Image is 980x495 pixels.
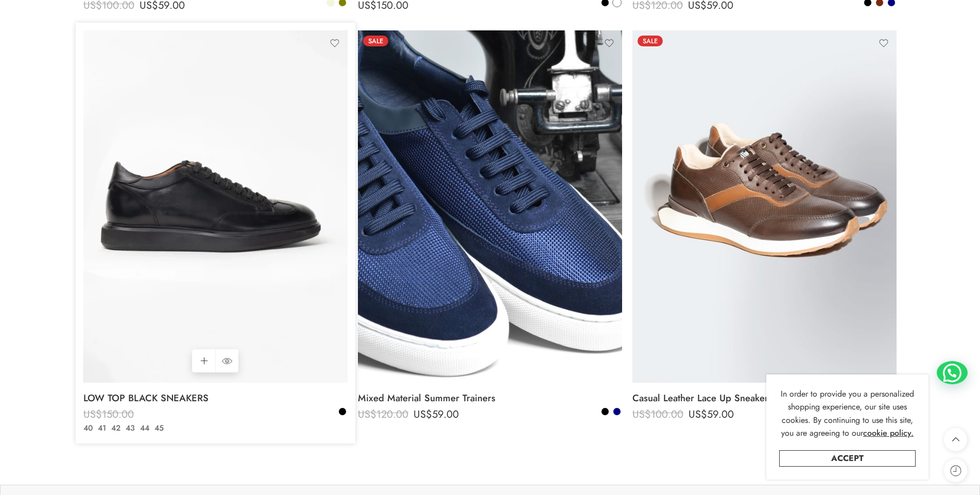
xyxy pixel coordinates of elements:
bdi: 59.00 [689,407,734,422]
a: 45 [152,422,166,434]
a: 43 [123,422,137,434]
a: Casual Leather Lace Up Sneakers [632,388,897,408]
bdi: 59.00 [414,407,459,422]
span: Sale [638,36,663,46]
a: Black [600,407,610,416]
a: LOW TOP BLACK SNEAKERS [83,388,348,408]
span: US$ [83,419,102,434]
a: Accept [779,450,916,467]
span: US$ [689,407,707,422]
a: Black [338,407,347,416]
bdi: 120.00 [358,407,408,422]
bdi: 100.00 [632,407,683,422]
a: Mixed Material Summer Trainers [358,388,622,408]
bdi: 105.00 [83,419,134,434]
a: 42 [109,422,123,434]
a: 40 [81,422,95,434]
a: Navy [612,407,622,416]
bdi: 150.00 [83,407,134,422]
a: 44 [137,422,152,434]
span: US$ [358,407,376,422]
span: US$ [83,407,102,422]
a: Select options for “LOW TOP BLACK SNEAKERS” [192,349,215,372]
span: Sale [363,36,388,46]
a: QUICK SHOP [215,349,238,372]
span: US$ [632,407,651,422]
span: In order to provide you a personalized shopping experience, our site uses cookies. By continuing ... [781,388,914,439]
a: cookie policy. [863,426,914,440]
a: 41 [95,422,109,434]
span: US$ [414,407,432,422]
